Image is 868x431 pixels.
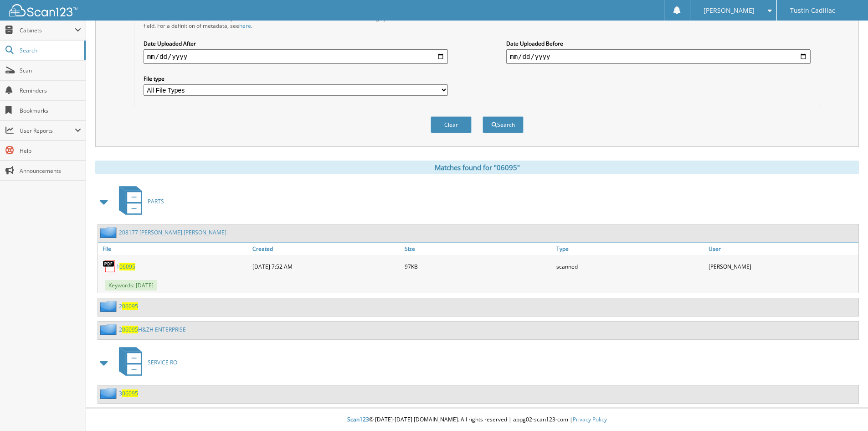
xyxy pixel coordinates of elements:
a: Type [554,243,706,255]
span: 06095 [122,302,138,310]
a: SERVICE RO [113,344,177,380]
span: Help [20,147,81,155]
span: SERVICE RO [148,358,177,366]
div: [DATE] 7:52 AM [250,257,402,275]
span: Keywords: [DATE] [105,280,157,291]
label: Date Uploaded After [144,40,448,47]
label: File type [144,75,448,83]
span: [PERSON_NAME] [704,8,755,13]
div: scanned [554,257,706,275]
span: 06095 [122,326,138,333]
span: Search [20,47,80,54]
a: here [239,22,251,30]
a: Size [402,243,555,255]
a: User [706,243,858,255]
span: Bookmarks [20,107,81,114]
a: Created [250,243,402,255]
span: Cabinets [20,26,75,34]
div: 97KB [402,257,555,275]
a: PARTS [113,183,164,219]
img: folder2.png [100,227,119,238]
a: 206095 [119,302,138,310]
span: Scan123 [347,415,369,423]
button: Clear [431,116,472,133]
div: [PERSON_NAME] [706,257,858,275]
span: 06095 [122,389,138,397]
a: File [98,243,250,255]
div: All metadata fields are searched by default. Select a cabinet with metadata to enable filtering b... [144,14,448,30]
a: 306095 [119,389,138,397]
img: scan123-logo-white.svg [9,4,77,16]
span: PARTS [148,197,164,205]
span: Scan [20,67,81,74]
img: folder2.png [100,324,119,335]
span: Tustin Cadillac [790,8,835,13]
img: folder2.png [100,301,119,312]
a: Privacy Policy [573,415,607,423]
label: Date Uploaded Before [506,40,811,47]
input: start [144,49,448,64]
button: Search [483,116,524,133]
div: © [DATE]-[DATE] [DOMAIN_NAME]. All rights reserved | appg02-scan123-com | [86,409,868,431]
img: folder2.png [100,388,119,399]
a: 106095 [116,263,135,270]
div: Matches found for "06095" [95,161,859,174]
a: 206095H&ZH ENTERPRISE [119,326,186,333]
a: 208177 [PERSON_NAME] [PERSON_NAME] [119,228,226,236]
span: Announcements [20,167,81,175]
input: end [506,49,811,64]
span: User Reports [20,127,75,135]
span: 06095 [119,263,135,270]
img: PDF.png [103,260,116,273]
span: Reminders [20,87,81,94]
